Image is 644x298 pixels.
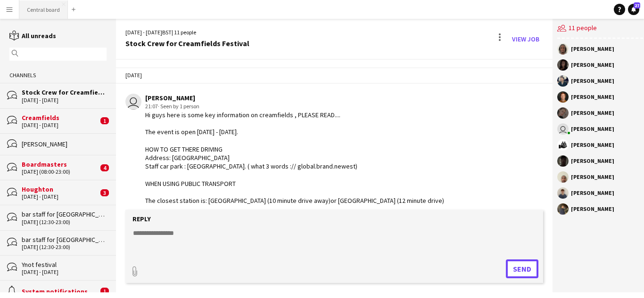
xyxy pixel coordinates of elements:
[22,185,98,193] div: Houghton
[145,94,444,102] div: [PERSON_NAME]
[100,117,109,124] span: 1
[132,215,151,223] label: Reply
[571,126,614,132] div: [PERSON_NAME]
[100,164,109,171] span: 4
[22,122,98,129] div: [DATE] - [DATE]
[158,103,199,110] span: · Seen by 1 person
[506,259,538,278] button: Send
[22,269,107,275] div: [DATE] - [DATE]
[628,4,639,15] a: 27
[22,244,107,250] div: [DATE] (12:30-23:00)
[571,78,614,84] div: [PERSON_NAME]
[22,97,107,104] div: [DATE] - [DATE]
[9,32,56,40] a: All unreads
[19,0,68,19] button: Central board
[116,67,553,83] div: [DATE]
[571,142,614,148] div: [PERSON_NAME]
[22,160,98,169] div: Boardmasters
[22,260,107,269] div: Ynot festival
[100,189,109,196] span: 3
[571,46,614,52] div: [PERSON_NAME]
[634,2,640,8] span: 27
[22,193,98,200] div: [DATE] - [DATE]
[22,169,98,175] div: [DATE] (08:00-23:00)
[22,235,107,244] div: bar staff for [GEOGRAPHIC_DATA] Live concerts
[125,39,249,48] div: Stock Crew for Creamfields Festival
[22,219,107,226] div: [DATE] (12:30-23:00)
[508,32,543,47] a: View Job
[571,174,614,180] div: [PERSON_NAME]
[571,206,614,212] div: [PERSON_NAME]
[571,62,614,68] div: [PERSON_NAME]
[100,288,109,295] span: 1
[571,110,614,116] div: [PERSON_NAME]
[22,88,107,97] div: Stock Crew for Creamfields Festival
[125,28,249,37] div: [DATE] - [DATE] | 11 people
[145,102,444,111] div: 21:07
[571,94,614,100] div: [PERSON_NAME]
[22,140,107,148] div: [PERSON_NAME]
[22,113,98,122] div: Creamfields
[571,158,614,164] div: [PERSON_NAME]
[162,29,172,36] span: BST
[571,190,614,196] div: [PERSON_NAME]
[557,19,643,39] div: 11 people
[22,210,107,218] div: bar staff for [GEOGRAPHIC_DATA] Live concerts
[22,287,98,296] div: System notifications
